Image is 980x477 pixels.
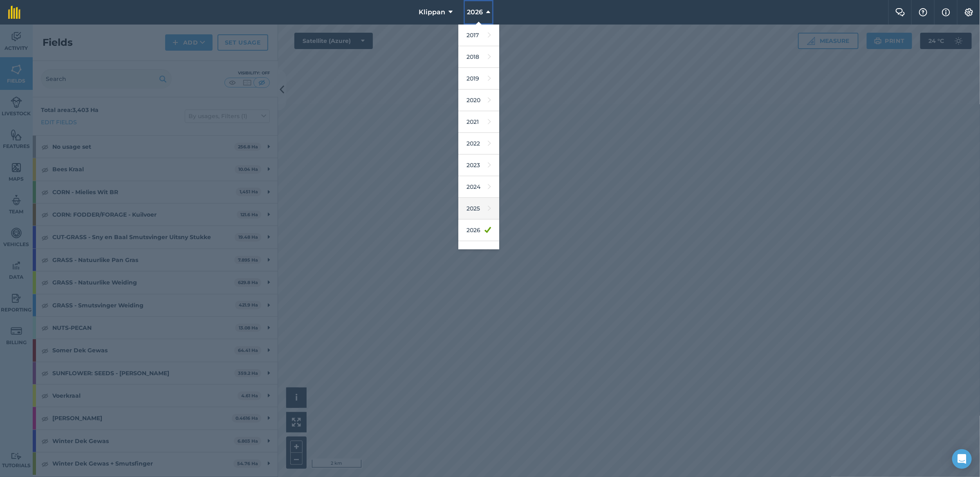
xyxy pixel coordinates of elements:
[419,7,445,17] span: Klippan
[467,7,483,17] span: 2026
[895,8,905,16] img: Two speech bubbles overlapping with the left bubble in the forefront
[458,68,499,90] a: 2019
[942,7,950,17] img: svg+xml;base64,PHN2ZyB4bWxucz0iaHR0cDovL3d3dy53My5vcmcvMjAwMC9zdmciIHdpZHRoPSIxNyIgaGVpZ2h0PSIxNy...
[8,6,20,19] img: fieldmargin Logo
[458,176,499,198] a: 2024
[918,8,928,16] img: A question mark icon
[458,198,499,219] a: 2025
[458,155,499,176] a: 2023
[458,90,499,111] a: 2020
[458,25,499,46] a: 2017
[952,449,972,469] div: Open Intercom Messenger
[458,241,499,263] a: 2027
[964,8,974,16] img: A cog icon
[458,111,499,133] a: 2021
[458,133,499,155] a: 2022
[458,46,499,68] a: 2018
[458,219,499,241] a: 2026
